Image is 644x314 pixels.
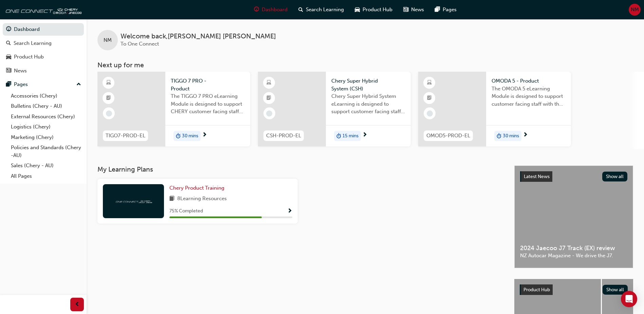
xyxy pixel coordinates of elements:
span: guage-icon [6,27,11,33]
span: TIGO7-PROD-EL [106,132,145,140]
a: guage-iconDashboard [249,3,293,17]
span: 30 mins [503,132,519,140]
a: Search Learning [3,37,84,50]
span: news-icon [403,5,408,14]
a: External Resources (Chery) [8,111,84,122]
span: NM [631,6,639,14]
span: News [411,6,424,14]
span: Pages [443,6,457,14]
span: search-icon [6,40,11,47]
span: 75 % Completed [169,207,203,215]
h3: My Learning Plans [97,165,503,173]
button: Show Progress [287,207,292,215]
span: booktick-icon [266,94,271,103]
a: pages-iconPages [429,3,462,17]
a: Product Hub [3,51,84,63]
a: Logistics (Chery) [8,122,84,132]
span: Product Hub [523,287,550,293]
button: DashboardSearch LearningProduct HubNews [3,22,84,78]
span: 30 mins [182,132,198,140]
h3: Next up for me [87,61,644,69]
span: prev-icon [75,300,80,309]
a: Bulletins (Chery - AU) [8,101,84,111]
span: next-icon [202,132,207,138]
span: book-icon [169,195,174,203]
span: next-icon [362,132,367,138]
span: booktick-icon [427,94,432,103]
span: 8 Learning Resources [177,195,227,203]
button: NM [629,4,641,16]
span: learningResourceType_ELEARNING-icon [427,78,432,87]
button: Show all [603,285,628,295]
a: Chery Product Training [169,184,227,192]
span: Product Hub [363,6,392,14]
a: OMOD5-PROD-ELOMODA 5 - ProductThe OMODA 5 eLearning Module is designed to support customer facing... [418,72,571,146]
div: Search Learning [14,39,52,47]
a: news-iconNews [398,3,429,17]
span: car-icon [6,54,11,60]
span: Chery Super Hybrid System (CSH) [331,77,405,92]
div: Open Intercom Messenger [621,291,637,307]
span: news-icon [6,68,11,74]
span: 2024 Jaecoo J7 Track (EX) review [520,244,627,252]
span: TIGGO 7 PRO - Product [171,77,245,92]
div: Pages [14,81,28,88]
span: The OMODA 5 eLearning Module is designed to support customer facing staff with the product and sa... [492,85,566,108]
span: learningRecordVerb_NONE-icon [106,110,112,117]
span: To One Connect [121,41,159,47]
a: All Pages [8,171,84,181]
span: booktick-icon [106,94,111,103]
span: Dashboard [262,6,288,14]
span: up-icon [76,80,81,89]
span: Search Learning [306,6,344,14]
a: car-iconProduct Hub [349,3,398,17]
span: car-icon [355,5,360,14]
span: pages-icon [6,82,11,88]
span: learningResourceType_ELEARNING-icon [266,78,271,87]
a: Sales (Chery - AU) [8,160,84,171]
a: Policies and Standards (Chery -AU) [8,142,84,160]
span: search-icon [298,5,303,14]
a: search-iconSearch Learning [293,3,349,17]
span: Show Progress [287,208,292,214]
button: Pages [3,78,84,91]
button: Show all [602,172,628,181]
a: Product HubShow all [520,284,628,295]
span: 15 mins [343,132,358,140]
span: duration-icon [176,132,181,140]
img: oneconnect [3,3,81,16]
a: TIGO7-PROD-ELTIGGO 7 PRO - ProductThe TIGGO 7 PRO eLearning Module is designed to support CHERY c... [97,72,250,146]
span: Chery Product Training [169,185,224,191]
span: The TIGGO 7 PRO eLearning Module is designed to support CHERY customer facing staff with the prod... [171,92,245,116]
span: Latest News [524,174,550,179]
span: NM [104,36,112,44]
a: News [3,65,84,77]
a: Accessories (Chery) [8,91,84,101]
a: Latest NewsShow all2024 Jaecoo J7 Track (EX) reviewNZ Autocar Magazine - We drive the J7. [514,165,633,268]
a: CSH-PROD-ELChery Super Hybrid System (CSH)Chery Super Hybrid System eLearning is designed to supp... [258,72,411,146]
span: guage-icon [254,5,259,14]
a: Latest NewsShow all [520,171,627,182]
span: Welcome back , [PERSON_NAME] [PERSON_NAME] [121,33,276,40]
div: News [14,67,27,75]
span: learningRecordVerb_NONE-icon [427,110,433,117]
a: Dashboard [3,23,84,36]
span: Chery Super Hybrid System eLearning is designed to support customer facing staff with the underst... [331,92,405,116]
span: duration-icon [336,132,341,140]
span: learningRecordVerb_NONE-icon [266,110,272,117]
span: learningResourceType_ELEARNING-icon [106,78,111,87]
img: oneconnect [115,198,152,204]
span: CSH-PROD-EL [266,132,301,140]
span: NZ Autocar Magazine - We drive the J7. [520,252,627,260]
span: OMOD5-PROD-EL [426,132,470,140]
span: next-icon [523,132,528,138]
div: Product Hub [14,53,44,61]
span: pages-icon [435,5,440,14]
a: Marketing (Chery) [8,132,84,143]
span: OMODA 5 - Product [492,77,566,85]
span: duration-icon [497,132,501,140]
